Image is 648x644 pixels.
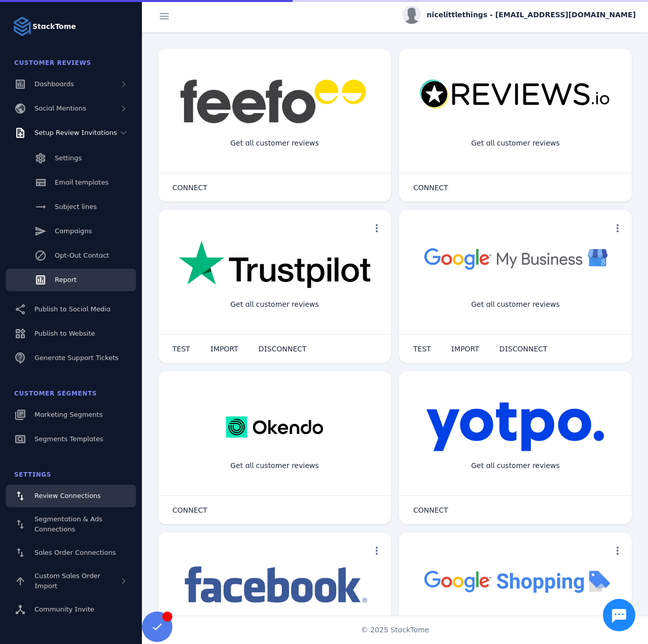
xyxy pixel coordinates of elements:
[367,541,387,561] button: more
[178,240,371,290] img: trustpilot.png
[34,80,74,88] span: Dashboards
[55,178,109,186] span: Email templates
[172,345,190,352] span: TEST
[6,171,136,194] a: Email templates
[367,218,387,238] button: more
[6,542,136,564] a: Sales Order Connections
[14,390,97,397] span: Customer Segments
[6,244,136,267] a: Opt-Out Contact
[34,354,119,362] span: Generate Support Tickets
[413,184,448,191] span: CONNECT
[607,218,628,238] button: more
[489,339,558,359] button: DISCONNECT
[172,507,207,514] span: CONNECT
[441,339,489,359] button: IMPORT
[413,345,431,352] span: TEST
[6,485,136,507] a: Review Connections
[55,227,92,235] span: Campaigns
[6,147,136,169] a: Settings
[200,339,248,359] button: IMPORT
[34,411,102,418] span: Marketing Segments
[427,10,636,20] span: nicelittlethings - [EMAIL_ADDRESS][DOMAIN_NAME]
[259,345,307,352] span: DISCONNECT
[403,6,421,24] img: profile.jpg
[6,220,136,242] a: Campaigns
[226,402,323,452] img: okendo.webp
[34,305,111,313] span: Publish to Social Media
[162,500,218,520] button: CONNECT
[55,203,97,210] span: Subject lines
[6,509,136,540] a: Segmentation & Ads Connections
[34,515,102,533] span: Segmentation & Ads Connections
[499,345,548,352] span: DISCONNECT
[403,6,636,24] button: nicelittlethings - [EMAIL_ADDRESS][DOMAIN_NAME]
[34,492,101,499] span: Review Connections
[32,21,76,32] strong: StackTome
[34,330,95,337] span: Publish to Website
[403,177,458,198] button: CONNECT
[222,452,327,479] div: Get all customer reviews
[451,345,479,352] span: IMPORT
[34,549,116,556] span: Sales Order Connections
[34,572,100,590] span: Custom Sales Order Import
[12,16,32,37] img: Logo image
[34,104,86,112] span: Social Mentions
[463,130,568,157] div: Get all customer reviews
[14,59,91,66] span: Customer Reviews
[6,298,136,320] a: Publish to Social Media
[6,598,136,621] a: Community Invite
[34,129,117,136] span: Setup Review Invitations
[222,130,327,157] div: Get all customer reviews
[210,345,238,352] span: IMPORT
[413,507,448,514] span: CONNECT
[419,563,611,599] img: googleshopping.png
[172,184,207,191] span: CONNECT
[34,435,103,443] span: Segments Templates
[6,196,136,218] a: Subject lines
[162,177,218,198] button: CONNECT
[6,269,136,291] a: Report
[361,625,429,635] span: © 2025 StackTome
[419,79,611,110] img: reviewsio.svg
[248,339,317,359] button: DISCONNECT
[178,79,371,124] img: feefo.png
[222,291,327,318] div: Get all customer reviews
[403,339,441,359] button: TEST
[14,471,51,478] span: Settings
[463,291,568,318] div: Get all customer reviews
[607,541,628,561] button: more
[463,452,568,479] div: Get all customer reviews
[6,323,136,345] a: Publish to Website
[55,252,109,259] span: Opt-Out Contact
[403,500,458,520] button: CONNECT
[419,240,611,276] img: googlebusiness.png
[455,614,575,640] div: Import Products from Google
[6,347,136,369] a: Generate Support Tickets
[6,404,136,426] a: Marketing Segments
[55,276,77,283] span: Report
[6,428,136,450] a: Segments Templates
[178,563,371,608] img: facebook.png
[162,339,200,359] button: TEST
[426,402,605,452] img: yotpo.png
[34,605,94,613] span: Community Invite
[55,154,82,162] span: Settings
